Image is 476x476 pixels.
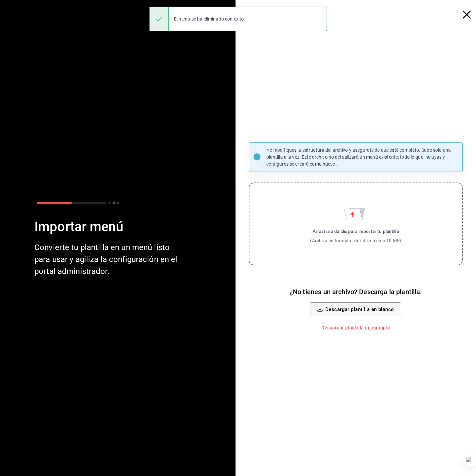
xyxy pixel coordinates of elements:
div: Importar menú [34,218,183,236]
div: El menú se ha eliminado con éxito. [169,12,251,26]
div: (Archivo en formato .xlsx de máximo 10 MB) [310,237,401,244]
div: Convierte tu plantilla en un menú listo para usar y agiliza la configuración en el portal adminis... [34,241,183,277]
h6: ¿No tienes un archivo? Descarga la plantilla: [290,287,422,297]
div: 1 DE 2 [109,200,119,205]
label: Importar menú [249,183,463,265]
button: Descargar plantilla en blanco [310,302,401,316]
p: No modifiques la estructura del archivo y asegúrate de que esté completo. Sube solo una plantilla... [266,147,459,168]
div: Arrastra o da clic para importar tu plantilla [310,228,401,235]
a: Descargar plantilla de ejemplo [319,322,393,334]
